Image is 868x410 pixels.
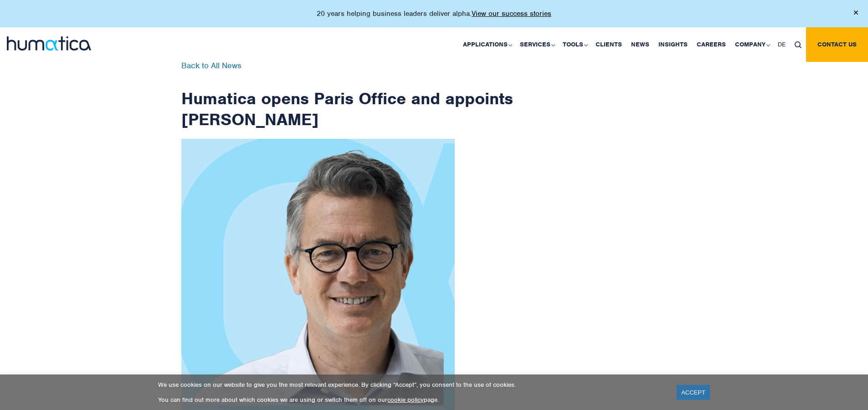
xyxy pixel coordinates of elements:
a: cookie policy [387,396,424,404]
a: Applications [458,27,515,62]
a: Tools [558,27,591,62]
img: logo [7,36,91,51]
a: Clients [591,27,627,62]
a: Company [730,27,773,62]
a: DE [773,27,790,62]
p: You can find out more about which cookies we are using or switch them off on our page. [158,396,665,404]
span: DE [778,40,786,48]
a: View our success stories [472,9,551,18]
h1: Humatica opens Paris Office and appoints [PERSON_NAME] [181,62,514,130]
a: Back to All News [181,61,241,71]
a: Insights [654,27,692,62]
a: Contact us [806,27,868,62]
a: Services [515,27,558,62]
a: Careers [692,27,730,62]
a: ACCEPT [677,385,710,400]
img: search_icon [795,41,801,48]
p: 20 years helping business leaders deliver alpha. [317,9,551,18]
a: News [627,27,654,62]
p: We use cookies on our website to give you the most relevant experience. By clicking “Accept”, you... [158,381,665,389]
